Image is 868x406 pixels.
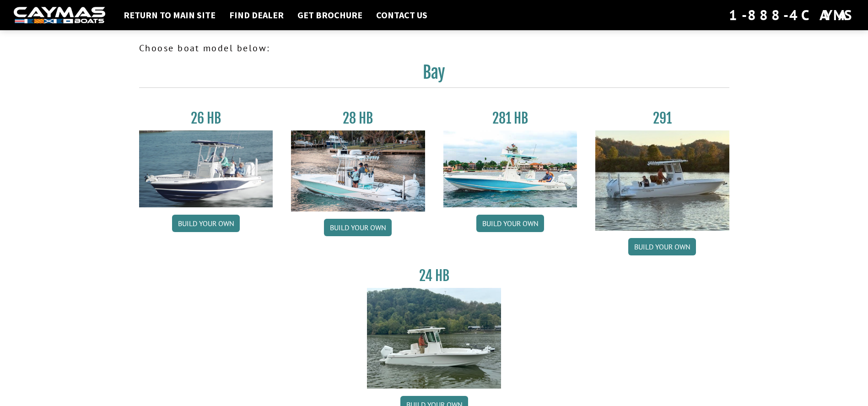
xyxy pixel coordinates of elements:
[443,130,577,207] img: 28-hb-twin.jpg
[324,219,392,236] a: Build your own
[293,9,367,21] a: Get Brochure
[729,5,854,25] div: 1-888-4CAYMAS
[172,215,240,232] a: Build your own
[139,110,273,127] h3: 26 HB
[291,130,425,211] img: 28_hb_thumbnail_for_caymas_connect.jpg
[595,110,729,127] h3: 291
[291,110,425,127] h3: 28 HB
[367,267,501,284] h3: 24 HB
[628,238,696,255] a: Build your own
[139,130,273,207] img: 26_new_photo_resized.jpg
[139,62,729,88] h2: Bay
[225,9,288,21] a: Find Dealer
[14,7,105,24] img: white-logo-c9c8dbefe5ff5ceceb0f0178aa75bf4bb51f6bca0971e226c86eb53dfe498488.png
[476,215,544,232] a: Build your own
[595,130,729,231] img: 291_Thumbnail.jpg
[139,41,729,55] p: Choose boat model below:
[372,9,432,21] a: Contact Us
[367,288,501,388] img: 24_HB_thumbnail.jpg
[443,110,577,127] h3: 281 HB
[119,9,220,21] a: Return to main site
